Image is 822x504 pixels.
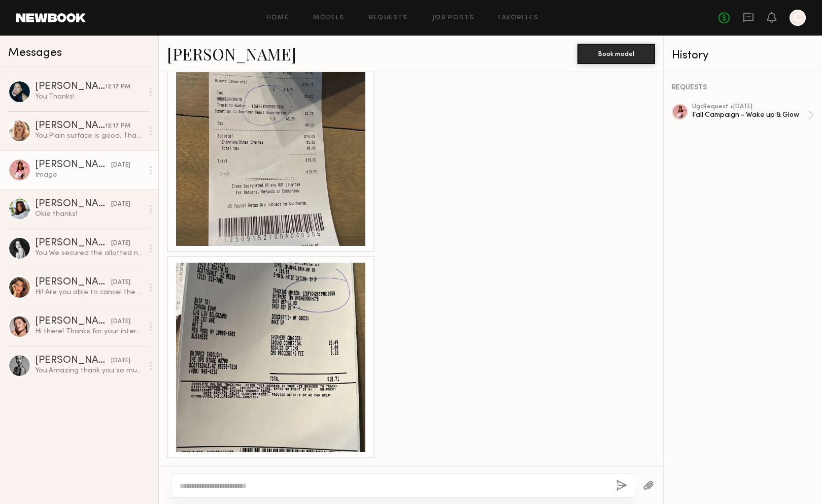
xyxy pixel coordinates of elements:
div: [DATE] [111,317,130,327]
div: You: Thanks! [35,92,143,102]
div: [DATE] [111,356,130,366]
div: [PERSON_NAME] [35,160,111,170]
div: [PERSON_NAME] [35,317,111,327]
div: Okie thanks! [35,209,143,219]
a: C [790,10,806,26]
div: [PERSON_NAME] [35,238,111,248]
div: [PERSON_NAME] [35,121,105,131]
div: You: Plain surface is good. Thanks [35,131,143,141]
div: [DATE] [111,239,130,248]
div: [PERSON_NAME] [35,199,111,209]
div: History [672,50,814,61]
div: Hi! Are you able to cancel the job please? Just want to make sure you don’t send products my way.... [35,288,143,297]
a: Home [266,15,289,21]
div: 12:17 PM [105,121,130,131]
div: Image [35,170,143,180]
div: [PERSON_NAME] [35,356,111,366]
div: ugc Request • [DATE] [692,104,808,110]
a: ugcRequest •[DATE]Fall Campaign - Wake up & Glow [692,104,814,127]
button: Book model [577,44,655,64]
a: Book model [577,49,655,57]
div: REQUESTS [672,84,814,91]
div: [DATE] [111,161,130,170]
div: You: Amazing thank you so much [PERSON_NAME] [35,366,143,375]
div: You: We secured the allotted number of partnerships. I will reach out if we need additional conte... [35,248,143,258]
div: [PERSON_NAME] [35,82,105,92]
div: Fall Campaign - Wake up & Glow [692,110,808,120]
a: Models [313,15,344,21]
div: Hi there! Thanks for your interest :) Is there any flexibility in the budget? Typically for an ed... [35,327,143,336]
div: 12:17 PM [105,82,130,92]
div: [DATE] [111,278,130,288]
div: [DATE] [111,200,130,209]
a: Requests [369,15,408,21]
a: [PERSON_NAME] [167,43,296,65]
a: Job Posts [432,15,474,21]
div: [PERSON_NAME] [35,277,111,288]
span: Messages [8,47,62,59]
a: Favorites [498,15,538,21]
